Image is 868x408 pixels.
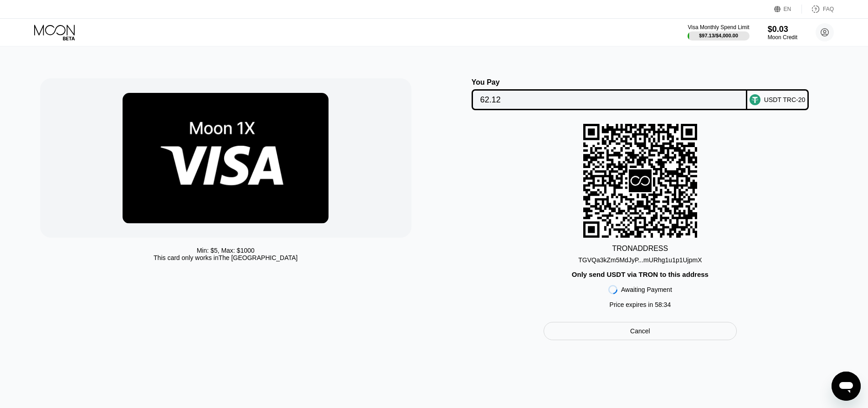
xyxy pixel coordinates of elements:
[832,372,861,401] iframe: Mesajlaşma penceresini başlatma düğmesi
[630,327,650,335] div: Cancel
[154,254,298,261] div: This card only works in The [GEOGRAPHIC_DATA]
[768,25,797,41] div: $0.03Moon Credit
[578,253,702,264] div: TGVQa3kZm5MdJyP...mURhg1u1p1UjpmX
[784,6,791,12] div: EN
[443,78,837,110] div: You PayUSDT TRC-20
[764,96,806,103] div: USDT TRC-20
[197,247,255,254] div: Min: $ 5 , Max: $ 1000
[688,24,749,31] div: Visa Monthly Spend Limit
[823,6,834,12] div: FAQ
[699,33,738,38] div: $97.13 / $4,000.00
[612,245,668,253] div: TRON ADDRESS
[472,78,747,87] div: You Pay
[768,25,797,34] div: $0.03
[768,34,797,41] div: Moon Credit
[774,5,802,14] div: EN
[655,301,671,308] span: 58 : 34
[610,301,671,308] div: Price expires in
[572,270,709,278] div: Only send USDT via TRON to this address
[688,24,749,41] div: Visa Monthly Spend Limit$97.13/$4,000.00
[578,256,702,264] div: TGVQa3kZm5MdJyP...mURhg1u1p1UjpmX
[802,5,834,14] div: FAQ
[544,322,737,340] div: Cancel
[621,286,672,293] div: Awaiting Payment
